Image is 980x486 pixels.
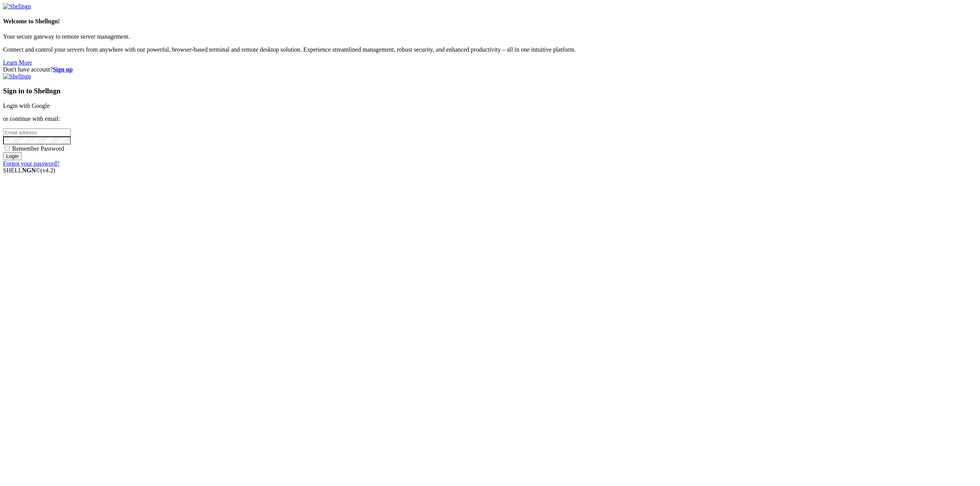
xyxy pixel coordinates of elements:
a: Login with Google [3,102,50,109]
input: Email address [3,128,71,137]
p: Connect and control your servers from anywhere with our powerful, browser-based terminal and remo... [3,46,977,53]
input: Login [3,152,22,160]
p: Your secure gateway to remote server management. [3,33,977,40]
a: Forgot your password? [3,160,59,167]
h3: Sign in to Shellngn [3,87,977,95]
a: Learn More [3,59,32,66]
span: SHELL © [3,167,55,174]
div: Don't have account? [3,66,977,73]
b: NGN [22,167,36,174]
input: Remember Password [5,146,10,151]
a: Sign up [53,66,73,73]
h4: Welcome to Shellngn! [3,18,977,25]
span: 4.2.0 [41,167,56,174]
img: Shellngn [3,3,31,10]
p: or continue with email: [3,115,977,122]
span: Remember Password [12,145,64,152]
img: Shellngn [3,73,31,80]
